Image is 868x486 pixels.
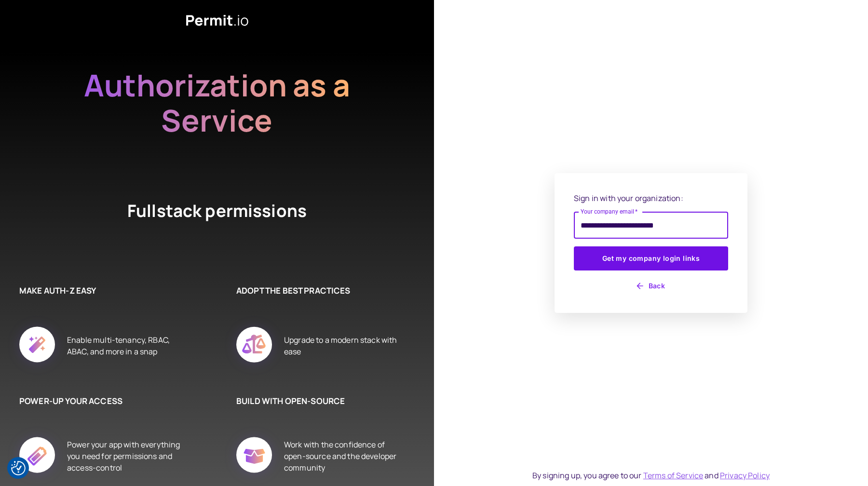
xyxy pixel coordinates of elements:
button: Back [574,278,728,294]
h2: Authorization as a Service [53,67,381,152]
div: Work with the confidence of open-source and the developer community [284,426,405,486]
div: By signing up, you agree to our and [532,470,770,481]
img: Revisit consent button [11,461,26,475]
h6: ADOPT THE BEST PRACTICES [236,284,405,297]
label: Your company email [581,207,638,216]
button: Consent Preferences [11,461,26,475]
h6: BUILD WITH OPEN-SOURCE [236,395,405,407]
button: Get my company login links [574,246,728,270]
h4: Fullstack permissions [92,199,342,246]
div: Enable multi-tenancy, RBAC, ABAC, and more in a snap [67,316,188,376]
a: Privacy Policy [720,470,770,481]
div: Power your app with everything you need for permissions and access-control [67,426,188,486]
div: Upgrade to a modern stack with ease [284,316,405,376]
p: Sign in with your organization: [574,192,728,204]
h6: POWER-UP YOUR ACCESS [19,395,188,407]
a: Terms of Service [643,470,703,481]
h6: MAKE AUTH-Z EASY [19,284,188,297]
